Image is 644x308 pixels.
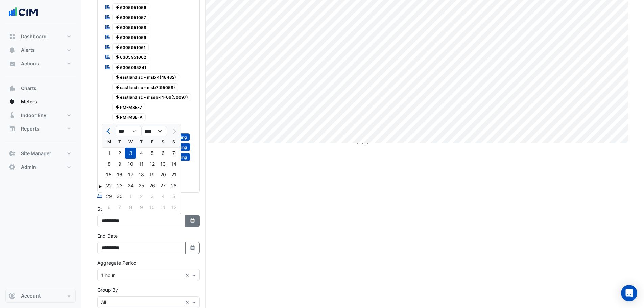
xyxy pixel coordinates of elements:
fa-icon: Electricity [115,15,120,20]
div: Monday, September 15, 2025 [103,169,114,180]
div: S [158,137,168,147]
button: Select Reportable [97,193,128,199]
div: Tuesday, September 2, 2025 [114,148,125,159]
div: 25 [136,180,147,191]
div: 28 [168,180,179,191]
div: 3 [125,148,136,159]
span: Charts [21,85,37,92]
div: Sunday, September 21, 2025 [168,169,179,180]
button: Reports [5,122,76,136]
div: Monday, September 1, 2025 [103,148,114,159]
span: Clear [185,271,191,279]
app-icon: Meters [9,98,16,105]
div: Thursday, September 25, 2025 [136,180,147,191]
div: 12 [147,159,158,169]
div: 14 [168,159,179,169]
div: 16 [114,169,125,180]
label: End Date [97,232,118,239]
div: Open Intercom Messenger [621,285,637,301]
div: 27 [158,180,168,191]
div: Friday, September 12, 2025 [147,159,158,169]
div: 24 [125,180,136,191]
div: Sunday, September 7, 2025 [168,148,179,159]
fa-icon: Electricity [115,85,120,90]
div: Saturday, September 13, 2025 [158,159,168,169]
span: 6305951057 [112,14,149,22]
label: Group By [97,286,118,293]
div: 17 [125,169,136,180]
fa-icon: Electricity [115,65,120,70]
div: Sunday, September 28, 2025 [168,180,179,191]
fa-icon: Reportable [105,4,111,10]
div: Monday, September 22, 2025 [103,180,114,191]
fa-icon: Electricity [115,45,120,50]
label: Start Date [97,205,120,212]
button: Meters [5,95,76,109]
div: Friday, September 19, 2025 [147,169,158,180]
div: 30 [114,191,125,202]
div: T [136,137,147,147]
span: eastland sc - mssb-l4-06(50097) [112,93,191,101]
div: 22 [103,180,114,191]
div: Wednesday, September 10, 2025 [125,159,136,169]
div: 21 [168,169,179,180]
span: Meters [21,98,37,105]
div: 20 [158,169,168,180]
span: Clear [185,299,191,306]
div: T [114,137,125,147]
div: 23 [114,180,125,191]
div: 1 [103,148,114,159]
div: Monday, September 8, 2025 [103,159,114,169]
app-icon: Dashboard [9,33,16,40]
span: 6305951061 [112,43,149,51]
select: Select year [141,126,167,136]
fa-icon: Reportable [105,64,111,70]
span: Indoor Env [21,112,46,119]
fa-icon: Select Date [190,245,196,251]
span: PM-MSB-7 [112,103,145,111]
span: Site Manager [21,150,51,157]
div: Monday, September 29, 2025 [103,191,114,202]
div: Thursday, September 4, 2025 [136,148,147,159]
span: Account [21,292,41,299]
div: Tuesday, September 30, 2025 [114,191,125,202]
div: Tuesday, September 23, 2025 [114,180,125,191]
app-icon: Reports [9,125,16,132]
div: 4 [136,148,147,159]
fa-icon: Select Date [190,218,196,224]
div: 19 [147,169,158,180]
div: S [168,137,179,147]
app-icon: Admin [9,164,16,170]
fa-icon: Electricity [115,95,120,100]
fa-icon: Reportable [105,54,111,60]
fa-icon: Electricity [115,75,120,80]
div: Sunday, September 14, 2025 [168,159,179,169]
div: Tuesday, September 16, 2025 [114,169,125,180]
div: 26 [147,180,158,191]
span: Dashboard [21,33,47,40]
div: W [125,137,136,147]
div: 2 [114,148,125,159]
div: 10 [125,159,136,169]
select: Select month [116,126,141,136]
div: Tuesday, September 9, 2025 [114,159,125,169]
fa-icon: Electricity [115,5,120,10]
div: F [147,137,158,147]
div: Thursday, September 18, 2025 [136,169,147,180]
div: Wednesday, September 24, 2025 [125,180,136,191]
label: Aggregate Period [97,259,137,266]
span: 6306095841 [112,63,150,71]
div: Friday, September 26, 2025 [147,180,158,191]
span: eastland sc - msb 4(48482) [112,73,180,81]
span: PM-MSB-E [112,123,145,131]
fa-icon: Reportable [105,24,111,30]
div: 7 [168,148,179,159]
fa-icon: Electricity [115,35,120,40]
span: 6305951062 [112,53,149,62]
div: Saturday, September 27, 2025 [158,180,168,191]
fa-icon: Electricity [115,104,120,110]
button: Account [5,289,76,303]
div: 8 [103,159,114,169]
span: Alerts [21,47,35,53]
fa-icon: Reportable [105,14,111,20]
